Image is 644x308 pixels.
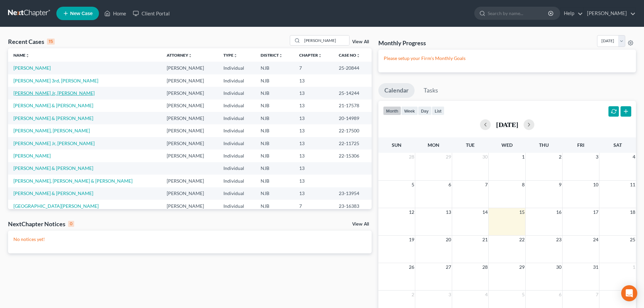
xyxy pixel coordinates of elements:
a: [PERSON_NAME] [584,7,636,19]
i: unfold_more [233,54,237,58]
td: NJB [255,100,294,112]
span: 6 [558,291,562,299]
span: 5 [411,181,415,189]
td: NJB [255,124,294,137]
td: 22-15306 [333,149,371,162]
span: 17 [592,208,599,216]
span: 3 [448,291,452,299]
td: 23-13954 [333,187,371,200]
span: Sat [613,142,622,148]
a: Chapterunfold_more [299,53,322,58]
td: NJB [255,87,294,99]
a: [PERSON_NAME] 3rd, [PERSON_NAME] [13,78,98,83]
td: Individual [218,162,255,175]
span: 3 [595,153,599,161]
td: NJB [255,162,294,175]
span: 31 [592,263,599,271]
span: 19 [408,236,415,244]
td: 21-17578 [333,100,371,112]
span: 22 [519,236,525,244]
span: Sun [392,142,401,148]
td: 13 [294,100,333,112]
button: week [401,106,418,115]
td: 13 [294,149,333,162]
span: 11 [629,181,636,189]
td: [PERSON_NAME] [161,87,218,99]
td: NJB [255,175,294,187]
td: 22-11725 [333,137,371,149]
td: Individual [218,112,255,124]
td: NJB [255,200,294,212]
button: month [383,106,401,115]
td: [PERSON_NAME] [161,62,218,74]
span: 8 [521,181,525,189]
span: 24 [592,236,599,244]
span: 26 [408,263,415,271]
span: 25 [629,236,636,244]
a: Tasks [418,83,444,98]
a: [PERSON_NAME], [PERSON_NAME] & [PERSON_NAME] [13,178,132,184]
a: [PERSON_NAME] Jr, [PERSON_NAME] [13,140,95,146]
td: 25-20844 [333,62,371,74]
td: [PERSON_NAME] [161,175,218,187]
input: Search by name... [488,7,549,19]
span: 1 [521,153,525,161]
td: Individual [218,100,255,112]
td: [PERSON_NAME] [161,149,218,162]
span: 5 [521,291,525,299]
i: unfold_more [356,54,360,58]
span: 30 [482,153,488,161]
a: Attorneyunfold_more [167,53,192,58]
span: 20 [445,236,452,244]
td: NJB [255,149,294,162]
td: 13 [294,112,333,124]
span: 21 [482,236,488,244]
a: Client Portal [129,7,173,19]
span: 2 [411,291,415,299]
span: 12 [408,208,415,216]
a: [PERSON_NAME], [PERSON_NAME] [13,128,90,133]
i: unfold_more [279,54,283,58]
i: unfold_more [25,54,30,58]
span: 9 [558,181,562,189]
td: 13 [294,187,333,200]
td: 13 [294,87,333,99]
td: 13 [294,124,333,137]
span: New Case [70,11,93,16]
td: Individual [218,137,255,149]
i: unfold_more [188,54,192,58]
a: [PERSON_NAME] & [PERSON_NAME] [13,165,93,171]
td: 20-14989 [333,112,371,124]
a: Help [560,7,583,19]
span: 4 [484,291,488,299]
span: 28 [408,153,415,161]
span: 10 [592,181,599,189]
td: Individual [218,200,255,212]
td: [PERSON_NAME] [161,187,218,200]
span: 18 [629,208,636,216]
div: 0 [68,221,74,227]
span: 1 [632,263,636,271]
div: 15 [47,39,55,45]
a: [PERSON_NAME] [13,153,51,159]
span: 15 [519,208,525,216]
a: View All [352,40,369,44]
span: 29 [445,153,452,161]
div: Open Intercom Messenger [621,285,637,301]
a: Home [101,7,129,19]
td: [PERSON_NAME] [161,74,218,87]
td: Individual [218,87,255,99]
td: Individual [218,124,255,137]
td: NJB [255,137,294,149]
button: day [418,106,432,115]
i: unfold_more [318,54,322,58]
td: NJB [255,74,294,87]
h2: [DATE] [496,121,518,128]
td: [PERSON_NAME] [161,200,218,212]
span: 30 [555,263,562,271]
a: [PERSON_NAME] [13,65,51,71]
a: Nameunfold_more [13,53,30,58]
input: Search by name... [302,36,349,45]
td: [PERSON_NAME] [161,124,218,137]
span: Wed [501,142,513,148]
